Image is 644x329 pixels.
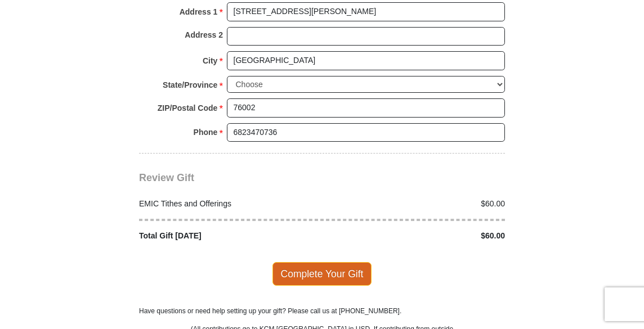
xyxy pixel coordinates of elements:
[180,4,218,20] strong: Address 1
[163,77,217,93] strong: State/Province
[185,27,223,43] strong: Address 2
[194,124,218,140] strong: Phone
[133,198,323,210] div: EMIC Tithes and Offerings
[139,306,505,316] p: Have questions or need help setting up your gift? Please call us at [PHONE_NUMBER].
[272,262,372,286] span: Complete Your Gift
[158,100,218,116] strong: ZIP/Postal Code
[322,198,511,210] div: $60.00
[133,230,323,242] div: Total Gift [DATE]
[322,230,511,242] div: $60.00
[203,53,217,69] strong: City
[139,172,194,183] span: Review Gift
